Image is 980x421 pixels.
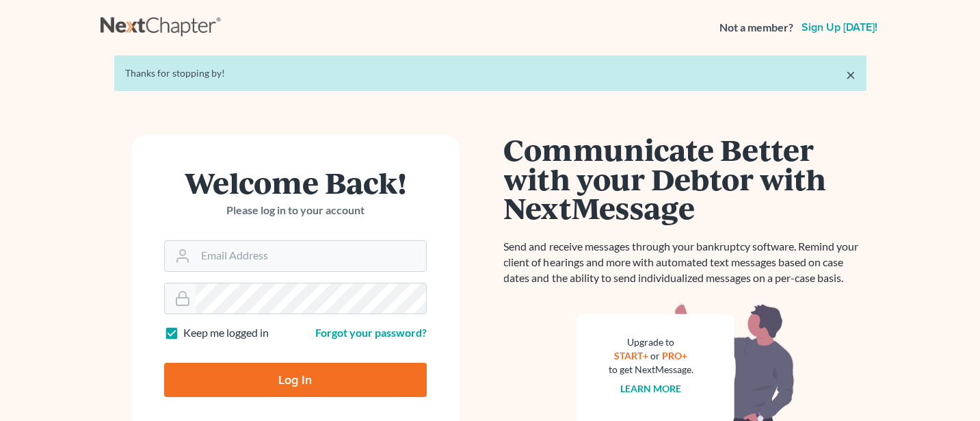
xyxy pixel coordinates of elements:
[183,325,269,341] label: Keep me logged in
[799,22,880,33] a: Sign up [DATE]!
[650,350,660,361] span: or
[719,20,793,36] strong: Not a member?
[315,326,427,339] a: Forgot your password?
[662,350,687,361] a: PRO+
[609,335,693,349] div: Upgrade to
[846,66,856,83] a: ×
[504,239,866,286] p: Send and receive messages through your bankruptcy software. Remind your client of hearings and mo...
[620,383,681,394] a: Learn more
[125,66,856,80] div: Thanks for stopping by!
[196,241,426,271] input: Email Address
[609,363,693,377] div: to get NextMessage.
[164,168,427,197] h1: Welcome Back!
[504,135,866,222] h1: Communicate Better with your Debtor with NextMessage
[164,203,427,218] p: Please log in to your account
[164,363,427,397] input: Log In
[614,350,648,361] a: START+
